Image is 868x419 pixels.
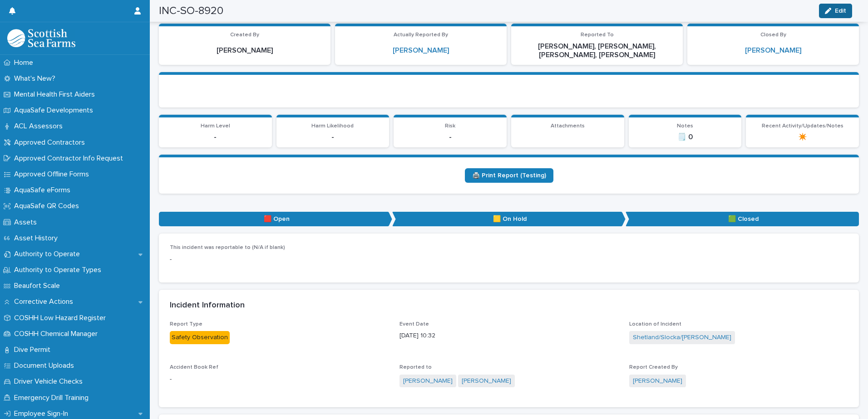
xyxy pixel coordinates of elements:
[10,377,90,386] p: Driver Vehicle Checks
[170,365,218,370] span: Accident Book Ref
[399,133,501,141] p: -
[201,123,230,129] span: Harm Level
[170,331,230,344] div: Safety Observation
[760,32,786,38] span: Closed By
[159,5,223,18] h2: INC-SO-8920
[10,266,108,274] p: Authority to Operate Types
[170,375,389,384] p: -
[10,394,96,402] p: Emergency Drill Training
[629,365,678,370] span: Report Created By
[10,106,100,115] p: AquaSafe Developments
[472,172,546,179] span: 🖨️ Print Report (Testing)
[399,365,432,370] span: Reported to
[626,212,859,227] p: 🟩 Closed
[10,170,96,179] p: Approved Offline Forms
[7,29,75,47] img: bPIBxiqnSb2ggTQWdOVV
[230,32,259,38] span: Created By
[745,46,801,55] a: [PERSON_NAME]
[634,133,736,141] p: 🗒️ 0
[751,133,853,141] p: ✴️
[282,133,384,141] p: -
[392,212,626,227] p: 🟨 On Hold
[10,314,113,322] p: COSHH Low Hazard Register
[164,46,325,55] p: [PERSON_NAME]
[394,32,448,38] span: Actually Reported By
[10,361,81,370] p: Document Uploads
[393,46,449,55] a: [PERSON_NAME]
[633,376,682,386] a: [PERSON_NAME]
[10,409,75,418] p: Employee Sign-In
[159,212,392,227] p: 🟥 Open
[465,168,553,183] a: 🖨️ Print Report (Testing)
[10,74,63,83] p: What's New?
[170,301,245,311] h2: Incident Information
[10,186,78,195] p: AquaSafe eForms
[399,331,618,341] p: [DATE] 10:32
[10,330,105,338] p: COSHH Chemical Manager
[551,123,585,129] span: Attachments
[403,376,453,386] a: [PERSON_NAME]
[629,322,681,327] span: Location of Incident
[10,297,80,306] p: Corrective Actions
[10,138,92,147] p: Approved Contractors
[677,123,693,129] span: Notes
[517,42,677,59] p: [PERSON_NAME], [PERSON_NAME], [PERSON_NAME], [PERSON_NAME]
[10,202,86,210] p: AquaSafe QR Codes
[170,255,389,264] p: -
[399,322,429,327] span: Event Date
[835,8,846,14] span: Edit
[462,376,511,386] a: [PERSON_NAME]
[445,123,455,129] span: Risk
[10,154,130,163] p: Approved Contractor Info Request
[819,4,852,18] button: Edit
[170,322,202,327] span: Report Type
[10,250,87,258] p: Authority to Operate
[10,234,65,243] p: Asset History
[10,122,70,131] p: ACL Assessors
[633,333,731,342] a: Shetland/Slocka/[PERSON_NAME]
[170,245,285,250] span: This incident was reportable to (N/A if blank)
[164,133,266,141] p: -
[10,218,44,227] p: Assets
[10,90,102,99] p: Mental Health First Aiders
[762,123,843,129] span: Recent Activity/Updates/Notes
[581,32,614,38] span: Reported To
[311,123,354,129] span: Harm Likelihood
[10,58,40,67] p: Home
[10,282,67,290] p: Beaufort Scale
[10,346,58,354] p: Dive Permit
